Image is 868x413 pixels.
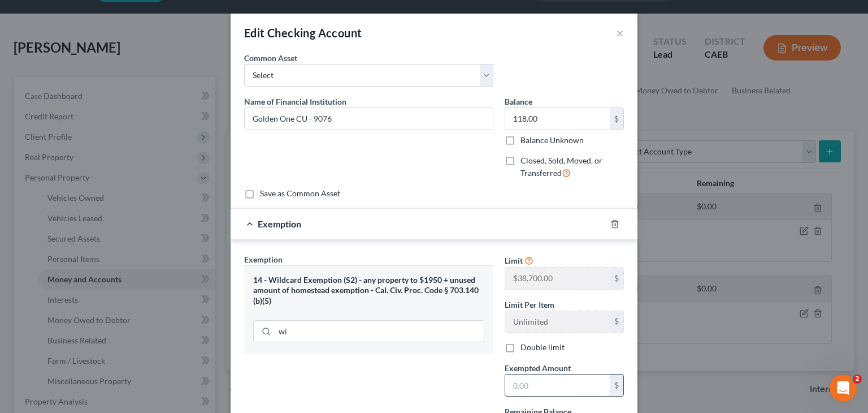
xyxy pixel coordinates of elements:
[520,156,602,178] span: Closed, Sold, Moved, or Transferred
[505,299,554,311] label: Limit Per Item
[610,108,623,130] div: $
[260,188,340,199] label: Save as Common Asset
[245,108,493,130] input: Enter name...
[853,375,862,384] span: 2
[275,321,484,342] input: Search exemption rules...
[610,268,623,289] div: $
[505,108,610,130] input: 0.00
[253,275,484,307] div: 14 - Wildcard Exemption (S2) - any property to $1950 + unused amount of homestead exemption - Cal...
[505,311,610,333] input: --
[258,218,301,229] span: Exemption
[244,52,297,64] label: Common Asset
[505,375,610,396] input: 0.00
[244,25,362,41] div: Edit Checking Account
[520,135,584,146] label: Balance Unknown
[244,97,346,106] span: Name of Financial Institution
[505,256,523,265] span: Limit
[244,255,283,264] span: Exemption
[616,26,624,40] button: ×
[505,96,532,107] label: Balance
[505,268,610,289] input: --
[830,375,857,402] iframe: Intercom live chat
[505,363,571,373] span: Exempted Amount
[520,342,565,353] label: Double limit
[610,311,623,333] div: $
[610,375,623,396] div: $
